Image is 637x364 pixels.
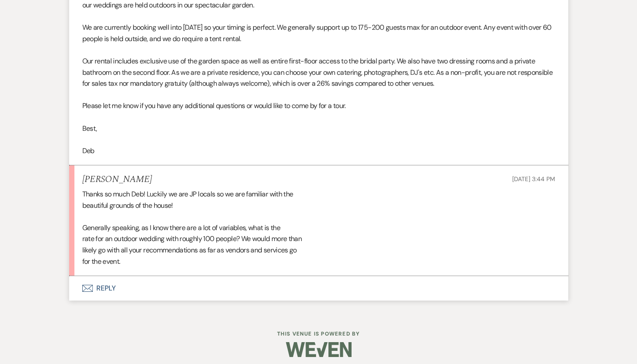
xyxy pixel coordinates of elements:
[82,100,555,112] p: Please let me know if you have any additional questions or would like to come by for a tour.
[82,123,555,134] p: Best,
[82,22,555,44] p: We are currently booking well into [DATE] so your timing is perfect. We generally support up to 1...
[82,174,152,185] h5: [PERSON_NAME]
[512,175,555,183] span: [DATE] 3:44 PM
[82,189,555,267] div: Thanks so much Deb! Luckily we are JP locals so we are familiar with the beautiful grounds of the...
[82,145,555,157] p: Deb
[69,276,568,301] button: Reply
[82,56,555,89] p: Our rental includes exclusive use of the garden space as well as entire first-floor access to the...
